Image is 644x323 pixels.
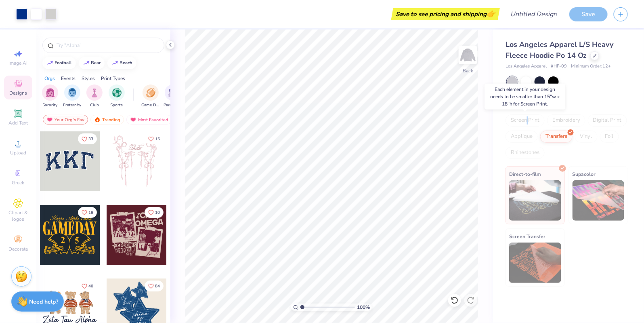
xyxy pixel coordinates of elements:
span: 👉 [487,9,495,19]
span: Game Day [141,102,160,108]
span: 40 [88,284,93,288]
div: Print Types [101,75,125,82]
div: football [55,61,72,65]
span: Sports [111,102,123,108]
img: trend_line.gif [112,61,118,65]
button: filter button [42,84,58,108]
button: Like [145,281,164,291]
span: Image AI [9,60,28,66]
button: beach [107,57,136,69]
button: Like [145,207,164,218]
div: Trending [90,115,124,125]
div: bear [91,61,101,65]
button: football [42,57,76,69]
div: Embroidery [547,114,585,127]
span: Screen Transfer [509,232,545,241]
span: Designs [9,90,27,96]
div: Back [463,67,473,74]
input: Untitled Design [504,6,563,22]
input: Try "Alpha" [56,41,159,49]
div: filter for Game Day [141,84,160,108]
img: Club Image [90,88,99,97]
span: 18 [88,211,93,215]
button: Like [145,133,164,144]
span: Minimum Order: 12 + [571,63,611,70]
div: Screen Print [506,114,545,127]
div: filter for Fraternity [63,84,82,108]
div: Each element in your design needs to be smaller than 15"w x 18"h for Screen Print. [485,84,565,110]
span: 84 [155,284,160,288]
div: Vinyl [575,131,598,143]
img: most_fav.gif [46,117,53,122]
img: Sports Image [112,88,122,97]
span: Decorate [8,246,28,252]
div: beach [120,61,133,65]
div: Save to see pricing and shipping [393,8,498,20]
span: Direct-to-film [509,170,541,178]
span: Upload [10,150,26,156]
img: trend_line.gif [83,61,90,65]
button: filter button [164,84,182,108]
img: Fraternity Image [68,88,77,97]
span: Parent's Weekend [164,102,182,108]
img: Screen Transfer [509,243,561,283]
div: Transfers [540,131,573,143]
span: 15 [155,137,160,141]
button: Like [78,207,97,218]
div: filter for Sorority [42,84,58,108]
div: Events [61,75,76,82]
div: filter for Sports [109,84,125,108]
img: Supacolor [573,180,625,221]
span: Add Text [8,120,28,126]
div: Orgs [44,75,55,82]
button: filter button [63,84,82,108]
button: Like [78,133,97,144]
div: Most Favorited [126,115,172,125]
span: 10 [155,211,160,215]
img: trending.gif [94,117,101,122]
button: filter button [86,84,103,108]
img: Direct-to-film [509,180,561,221]
img: trend_line.gif [47,61,53,65]
span: Los Angeles Apparel L/S Heavy Fleece Hoodie Po 14 Oz [506,40,614,60]
img: most_fav.gif [130,117,136,122]
img: Sorority Image [46,88,55,97]
div: Foil [600,131,619,143]
div: Styles [82,75,95,82]
div: filter for Parent's Weekend [164,84,182,108]
div: Your Org's Fav [43,115,88,125]
div: Applique [506,131,538,143]
div: filter for Club [86,84,103,108]
button: filter button [141,84,160,108]
strong: Need help? [29,298,59,306]
button: bear [79,57,105,69]
span: Club [90,102,99,108]
img: Game Day Image [146,88,155,97]
button: filter button [109,84,125,108]
span: Supacolor [573,170,596,178]
span: Sorority [43,102,58,108]
span: 33 [88,137,93,141]
div: Digital Print [588,114,627,127]
img: Parent's Weekend Image [168,88,178,97]
span: # HF-09 [551,63,567,70]
img: Back [460,47,476,63]
span: Los Angeles Apparel [506,63,547,70]
span: Clipart & logos [4,209,32,222]
span: 100 % [357,304,370,311]
button: Like [78,281,97,291]
div: Rhinestones [506,147,545,159]
span: Greek [12,179,25,186]
span: Fraternity [63,102,82,108]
